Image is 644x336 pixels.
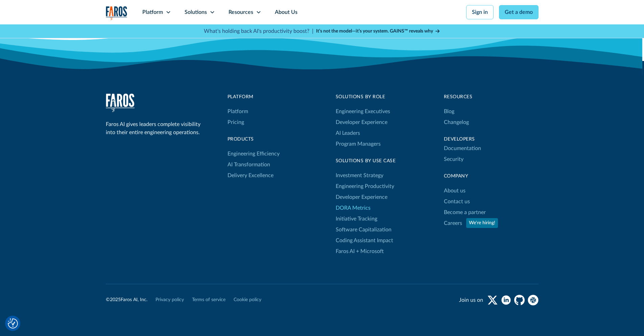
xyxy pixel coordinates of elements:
p: What's holding back AI's productivity boost? | [204,27,313,35]
a: About us [444,185,466,196]
a: twitter [487,295,498,306]
div: products [228,136,280,143]
div: Developers [444,136,539,143]
a: It’s not the model—it’s your system. GAINS™ reveals why [316,28,440,35]
a: linkedin [501,295,511,306]
a: Sign in [466,5,494,19]
a: Developer Experience [336,117,387,128]
div: Solutions [185,8,207,16]
div: Faros AI gives leaders complete visibility into their entire engineering operations. [106,120,204,136]
img: Faros Logo White [106,93,135,112]
div: Solutions by Role [336,93,390,101]
a: Contact us [444,196,470,207]
a: Terms of service [192,296,225,303]
a: Privacy policy [156,296,184,303]
a: Changelog [444,117,469,128]
div: Platform [142,8,163,16]
a: home [106,93,135,112]
a: Software Capitalization [336,224,391,235]
div: Resources [229,8,253,16]
a: Faros AI + Microsoft [336,246,384,257]
div: Join us on [459,296,483,304]
div: Company [444,173,539,180]
a: Documentation [444,143,481,154]
div: © Faros AI, Inc. [106,296,147,303]
span: 2025 [110,297,121,302]
a: Blog [444,106,454,117]
a: Initiative Tracking [336,213,377,224]
a: Platform [228,106,248,117]
div: Resources [444,93,539,101]
img: Logo of the analytics and reporting company Faros. [106,6,127,20]
a: Engineering Productivity [336,181,394,192]
a: Engineering Executives [336,106,390,117]
a: Get a demo [499,5,539,19]
a: Cookie policy [234,296,261,303]
a: home [106,6,127,20]
a: Engineering Efficiency [228,148,280,159]
div: Platform [228,93,280,101]
a: DORA Metrics [336,203,371,213]
a: github [514,295,525,306]
a: Security [444,154,463,165]
button: Cookie Settings [8,318,18,329]
a: Become a partner [444,207,486,218]
strong: It’s not the model—it’s your system. GAINS™ reveals why [316,29,433,34]
a: Program Managers [336,139,390,149]
a: slack community [528,295,539,306]
img: Revisit consent button [8,318,18,329]
a: Developer Experience [336,192,387,203]
a: Coding Assistant Impact [336,235,393,246]
a: AI Leaders [336,128,360,139]
div: Solutions By Use Case [336,157,396,165]
a: AI Transformation [228,159,270,170]
a: Careers [444,218,462,229]
a: Pricing [228,117,244,128]
div: We're hiring! [469,219,495,227]
a: Investment Strategy [336,170,383,181]
a: Delivery Excellence [228,170,273,181]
